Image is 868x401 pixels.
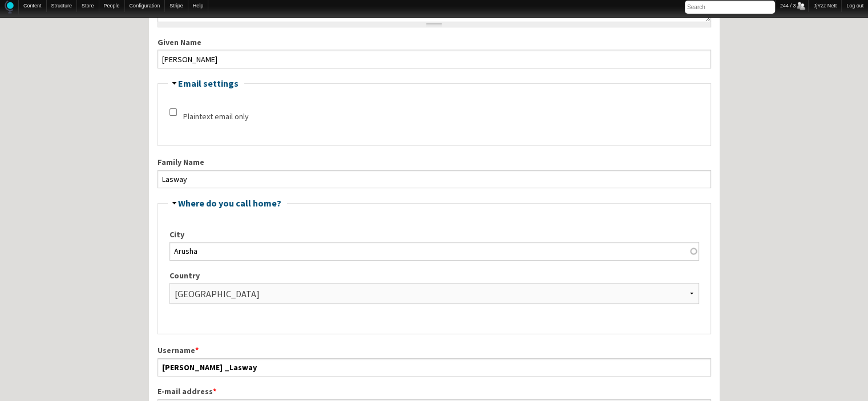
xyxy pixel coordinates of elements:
[158,156,711,168] label: Family Name
[195,345,199,355] span: This field is required.
[158,345,711,357] label: Username
[685,1,775,14] input: Search
[169,270,699,282] label: Country
[158,386,711,398] label: E-mail address
[158,37,711,48] label: Given Name
[5,1,14,14] img: Home
[169,108,177,116] input: Check this option if you do not wish to receive email messages with graphics and styles.
[213,386,216,396] span: This field is required.
[169,229,699,241] label: City
[178,197,281,209] a: Where do you call home?
[178,78,239,89] a: Email settings
[183,111,249,123] label: Plaintext email only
